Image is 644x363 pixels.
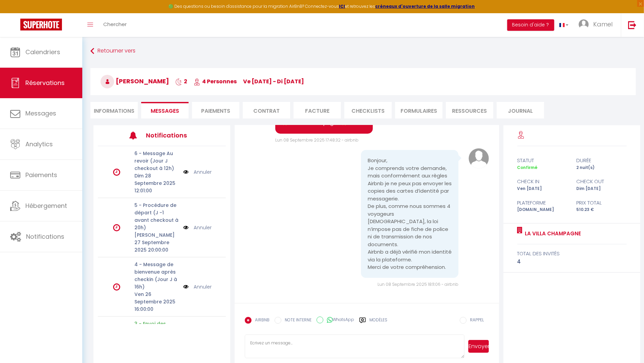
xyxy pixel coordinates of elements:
[344,102,392,119] li: CHECKLISTS
[243,78,304,85] span: ve [DATE] - di [DATE]
[572,177,631,186] div: check out
[513,207,572,213] div: [DOMAIN_NAME]
[469,148,489,169] img: avatar.png
[323,317,354,324] label: WhatsApp
[572,207,631,213] div: 510.23 €
[368,157,452,271] pre: Bonjour, Je comprends votre demande, mais conformément aux règles Airbnb je ne peux pas envoyer l...
[252,317,270,324] label: AIRBNB
[572,165,631,171] div: 2 nuit(s)
[5,3,26,23] button: Ouvrir le widget de chat LiveChat
[101,77,169,85] span: [PERSON_NAME]
[194,78,237,85] span: 4 Personnes
[513,177,572,186] div: check in
[25,140,53,148] span: Analytics
[25,171,57,179] span: Paiements
[134,172,179,194] p: Dim 28 Septembre 2025 12:01:00
[579,19,589,29] img: ...
[446,102,493,119] li: Ressources
[25,109,56,118] span: Messages
[194,168,212,176] a: Annuler
[395,102,443,119] li: FORMULAIRES
[151,107,179,115] span: Messages
[90,102,138,119] li: Informations
[98,13,132,37] a: Chercher
[517,250,627,258] div: total des invités
[369,317,387,329] label: Modèles
[628,21,637,29] img: logout
[134,201,179,231] p: 5 - Procédure de départ (J -1 avant checkout à 20h)
[26,232,64,241] span: Notifications
[146,128,199,143] h3: Notifications
[513,156,572,165] div: statut
[294,102,341,119] li: Facture
[468,340,489,353] button: Envoyer
[243,102,290,119] li: Contrat
[20,19,62,30] img: Super Booking
[275,137,359,143] span: Lun 08 Septembre 2025 17:48:32 - airbnb
[175,78,187,85] span: 2
[572,186,631,192] div: Dim [DATE]
[103,21,127,28] span: Chercher
[194,224,212,231] a: Annuler
[507,19,554,31] button: Besoin d'aide ?
[513,199,572,207] div: Plateforme
[281,317,312,324] label: NOTE INTERNE
[183,224,189,231] img: NO IMAGE
[497,102,544,119] li: Journal
[574,13,621,37] a: ... Kamel
[25,48,60,56] span: Calendriers
[134,231,179,254] p: [PERSON_NAME] 27 Septembre 2025 20:00:00
[572,199,631,207] div: Prix total
[25,79,65,87] span: Réservations
[339,3,345,9] a: ICI
[194,283,212,291] a: Annuler
[593,20,613,28] span: Kamel
[183,283,189,291] img: NO IMAGE
[134,291,179,313] p: Ven 26 Septembre 2025 16:00:00
[467,317,484,324] label: RAPPEL
[25,201,67,210] span: Hébergement
[134,261,179,291] p: 4 - Message de bienvenue après checkin (Jour J à 16h)
[523,230,581,238] a: La Villa Champagne
[183,168,189,176] img: NO IMAGE
[517,165,538,170] span: Confirmé
[90,45,636,57] a: Retourner vers
[134,150,179,172] p: 6 - Message Au revoir (Jour J checkout à 12h)
[572,156,631,165] div: durée
[517,258,627,266] div: 4
[375,3,475,9] a: créneaux d'ouverture de la salle migration
[192,102,239,119] li: Paiements
[513,186,572,192] div: Ven [DATE]
[378,281,458,287] span: Lun 08 Septembre 2025 18:11:06 - airbnb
